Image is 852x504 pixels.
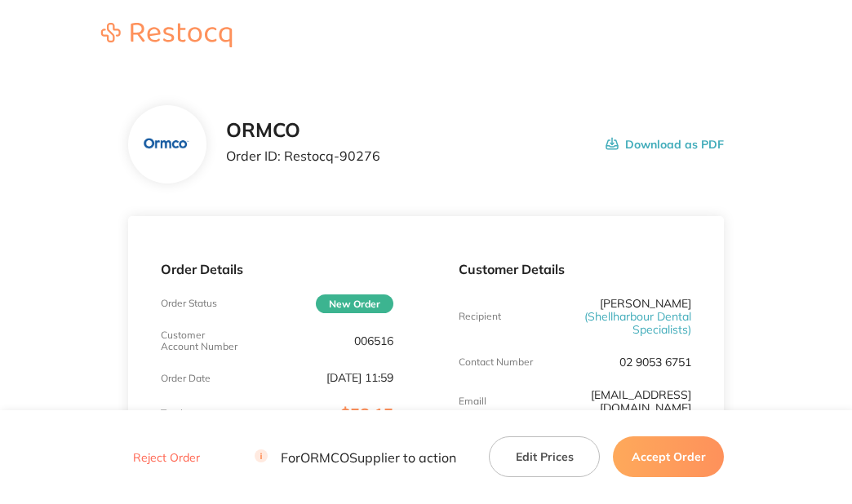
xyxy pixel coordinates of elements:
p: 006516 [354,334,393,347]
p: Order Status [161,298,217,309]
p: Total [161,408,183,419]
p: Customer Account Number [161,329,238,352]
h2: ORMCO [226,119,380,142]
p: [DATE] 11:59 [326,371,393,384]
p: Emaill [459,396,486,407]
button: Accept Order [613,436,724,477]
img: Restocq logo [85,23,248,47]
p: Contact Number [459,356,533,368]
p: Order ID: Restocq- 90276 [226,148,380,163]
p: Order Details [161,262,393,276]
p: [PERSON_NAME] [536,297,691,336]
a: [EMAIL_ADDRESS][DOMAIN_NAME] [591,387,691,415]
button: Edit Prices [489,436,600,477]
a: Restocq logo [85,23,248,50]
p: For ORMCO Supplier to action [255,449,456,465]
button: Reject Order [128,450,205,465]
p: Recipient [459,311,501,322]
span: New Order [316,294,393,313]
p: Order Date [161,373,211,384]
p: 02 9053 6751 [619,356,691,369]
span: ( Shellharbour Dental Specialists ) [584,309,691,337]
img: djRrZ3ZuOA [140,133,193,156]
span: $58.15 [340,404,393,424]
button: Download as PDF [606,119,724,170]
p: Customer Details [459,262,691,276]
